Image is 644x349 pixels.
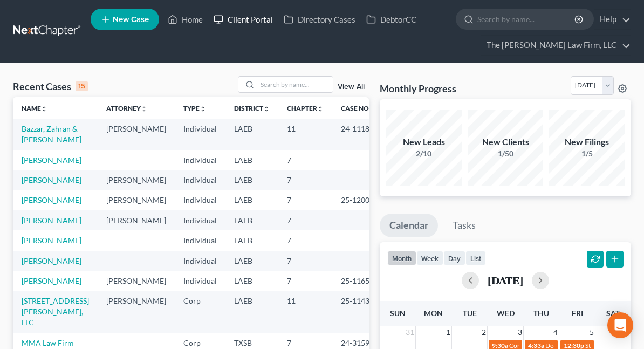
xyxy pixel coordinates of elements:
[175,271,225,291] td: Individual
[332,271,384,291] td: 25-11651
[380,214,438,237] a: Calendar
[278,291,332,333] td: 11
[175,150,225,170] td: Individual
[278,150,332,170] td: 7
[552,326,559,339] span: 4
[22,124,81,144] a: Bazzar, Zahran & [PERSON_NAME]
[22,104,47,112] a: Nameunfold_more
[405,326,415,339] span: 31
[332,119,384,149] td: 24-11180
[549,148,625,159] div: 1/5
[76,81,88,91] div: 15
[98,119,175,149] td: [PERSON_NAME]
[175,251,225,271] td: Individual
[424,309,443,318] span: Mon
[278,271,332,291] td: 7
[386,148,462,159] div: 2/10
[278,190,332,210] td: 7
[278,10,361,29] a: Directory Cases
[208,10,278,29] a: Client Portal
[200,106,206,112] i: unfold_more
[443,214,485,237] a: Tasks
[175,190,225,210] td: Individual
[481,326,487,339] span: 2
[572,309,583,318] span: Fri
[488,275,523,286] h2: [DATE]
[113,16,149,24] span: New Case
[225,119,278,149] td: LAEB
[225,210,278,230] td: LAEB
[175,230,225,250] td: Individual
[386,136,462,148] div: New Leads
[477,9,576,29] input: Search by name...
[607,312,633,338] div: Open Intercom Messenger
[332,190,384,210] td: 25-12008
[468,136,543,148] div: New Clients
[517,326,523,339] span: 3
[257,77,333,92] input: Search by name...
[497,309,515,318] span: Wed
[390,309,406,318] span: Sun
[162,10,208,29] a: Home
[225,190,278,210] td: LAEB
[22,276,81,285] a: [PERSON_NAME]
[445,326,451,339] span: 1
[387,251,416,265] button: month
[22,175,81,184] a: [PERSON_NAME]
[416,251,443,265] button: week
[263,106,270,112] i: unfold_more
[287,104,324,112] a: Chapterunfold_more
[22,155,81,165] a: [PERSON_NAME]
[22,236,81,245] a: [PERSON_NAME]
[463,309,477,318] span: Tue
[278,230,332,250] td: 7
[443,251,465,265] button: day
[175,119,225,149] td: Individual
[98,210,175,230] td: [PERSON_NAME]
[549,136,625,148] div: New Filings
[13,80,88,93] div: Recent Cases
[141,106,147,112] i: unfold_more
[278,119,332,149] td: 11
[225,230,278,250] td: LAEB
[175,291,225,333] td: Corp
[278,251,332,271] td: 7
[98,291,175,333] td: [PERSON_NAME]
[175,170,225,190] td: Individual
[380,82,456,95] h3: Monthly Progress
[588,326,595,339] span: 5
[106,104,147,112] a: Attorneyunfold_more
[98,190,175,210] td: [PERSON_NAME]
[533,309,549,318] span: Thu
[278,210,332,230] td: 7
[468,148,543,159] div: 1/50
[481,36,631,55] a: The [PERSON_NAME] Law Firm, LLC
[465,251,486,265] button: list
[22,256,81,265] a: [PERSON_NAME]
[225,271,278,291] td: LAEB
[98,170,175,190] td: [PERSON_NAME]
[317,106,324,112] i: unfold_more
[225,291,278,333] td: LAEB
[22,195,81,204] a: [PERSON_NAME]
[234,104,270,112] a: Districtunfold_more
[278,170,332,190] td: 7
[22,296,89,327] a: [STREET_ADDRESS][PERSON_NAME], LLC
[225,251,278,271] td: LAEB
[41,106,47,112] i: unfold_more
[225,150,278,170] td: LAEB
[183,104,206,112] a: Typeunfold_more
[361,10,422,29] a: DebtorCC
[594,10,631,29] a: Help
[332,291,384,333] td: 25-11438
[606,309,620,318] span: Sat
[175,210,225,230] td: Individual
[98,271,175,291] td: [PERSON_NAME]
[341,104,375,112] a: Case Nounfold_more
[338,83,365,91] a: View All
[369,106,375,112] i: unfold_more
[22,216,81,225] a: [PERSON_NAME]
[225,170,278,190] td: LAEB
